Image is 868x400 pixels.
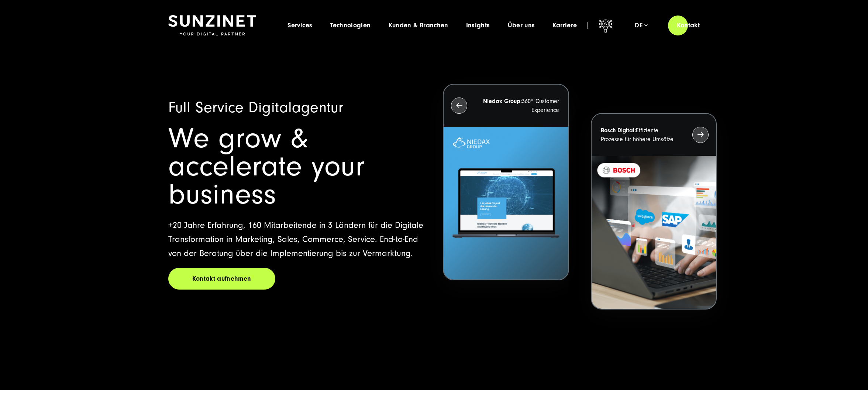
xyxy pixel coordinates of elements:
p: Effiziente Prozesse für höhere Umsätze [601,126,679,144]
button: Bosch Digital:Effiziente Prozesse für höhere Umsätze BOSCH - Kundeprojekt - Digital Transformatio... [591,113,717,310]
strong: Bosch Digital: [601,127,636,134]
h1: We grow & accelerate your business [168,124,425,209]
img: Letztes Projekt von Niedax. Ein Laptop auf dem die Niedax Website geöffnet ist, auf blauem Hinter... [444,127,568,280]
strong: Niedax Group: [483,98,522,105]
a: Über uns [508,22,535,29]
a: Technologien [330,22,371,29]
a: Insights [466,22,490,29]
div: de [635,22,648,29]
img: BOSCH - Kundeprojekt - Digital Transformation Agentur SUNZINET [592,156,716,309]
button: Niedax Group:360° Customer Experience Letztes Projekt von Niedax. Ein Laptop auf dem die Niedax W... [443,84,569,281]
p: +20 Jahre Erfahrung, 160 Mitarbeitende in 3 Ländern für die Digitale Transformation in Marketing,... [168,218,425,260]
a: Kunden & Branchen [389,22,448,29]
p: 360° Customer Experience [480,97,559,114]
a: Kontakt [668,15,709,36]
a: Services [287,22,312,29]
a: Karriere [552,22,577,29]
img: SUNZINET Full Service Digital Agentur [168,15,256,36]
a: Kontakt aufnehmen [168,268,275,290]
span: Full Service Digitalagentur [168,99,343,116]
